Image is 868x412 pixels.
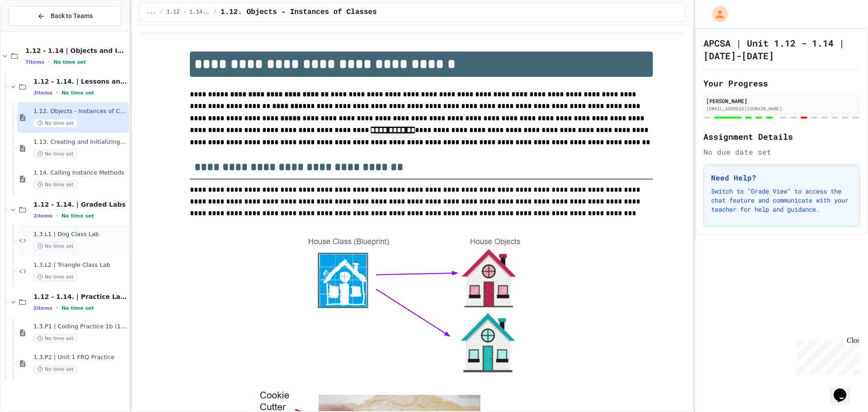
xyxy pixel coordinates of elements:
[711,172,852,183] h3: Need Help?
[33,90,52,96] span: 3 items
[61,90,94,96] span: No time set
[33,200,127,208] span: 1.12 - 1.14. | Graded Labs
[703,37,860,62] h1: APCSA | Unit 1.12 - 1.14 | [DATE]-[DATE]
[56,89,58,96] span: •
[56,212,58,219] span: •
[33,293,127,301] span: 1.12 - 1.14. | Practice Labs
[33,138,127,146] span: 1.13. Creating and Initializing Objects: Constructors
[703,77,860,90] h2: Your Progress
[793,336,859,375] iframe: chat widget
[706,97,857,105] div: [PERSON_NAME]
[146,9,156,16] span: ...
[33,108,127,115] span: 1.12. Objects - Instances of Classes
[214,9,217,16] span: /
[33,213,52,219] span: 2 items
[33,169,127,177] span: 1.14. Calling Instance Methods
[221,7,377,18] span: 1.12. Objects - Instances of Classes
[703,4,731,24] div: My Account
[830,376,859,403] iframe: chat widget
[53,59,86,65] span: No time set
[33,242,78,251] span: No time set
[61,305,94,311] span: No time set
[61,213,94,219] span: No time set
[160,9,163,16] span: /
[33,180,78,189] span: No time set
[33,150,78,158] span: No time set
[33,231,127,238] span: 1.3.L1 | Dog Class Lab
[25,59,44,65] span: 7 items
[706,105,857,112] div: [EMAIL_ADDRESS][DOMAIN_NAME]
[33,119,78,128] span: No time set
[25,47,127,55] span: 1.12 - 1.14 | Objects and Instances of Classes
[33,323,127,331] span: 1.3.P1 | Coding Practice 1b (1.7-1.15)
[711,187,852,214] p: Switch to "Grade View" to access the chat feature and communicate with your teacher for help and ...
[33,365,78,374] span: No time set
[51,11,93,21] span: Back to Teams
[167,9,210,16] span: 1.12 - 1.14. | Lessons and Notes
[33,261,127,269] span: 1.3.L2 | Triangle Class Lab
[703,130,860,143] h2: Assignment Details
[33,334,78,343] span: No time set
[56,304,58,312] span: •
[48,58,50,66] span: •
[703,147,860,157] div: No due date set
[33,354,127,361] span: 1.3.P2 | Unit 1 FRQ Practice
[33,273,78,281] span: No time set
[33,77,127,85] span: 1.12 - 1.14. | Lessons and Notes
[8,6,122,26] button: Back to Teams
[33,305,52,311] span: 2 items
[4,4,62,57] div: Chat with us now!Close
